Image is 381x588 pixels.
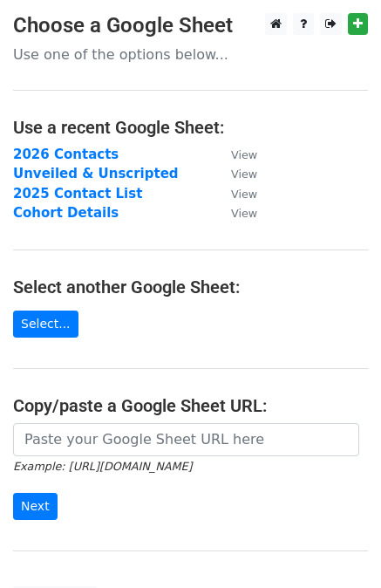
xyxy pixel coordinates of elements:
[214,166,257,181] a: View
[13,117,368,138] h4: Use a recent Google Sheet:
[13,395,368,416] h4: Copy/paste a Google Sheet URL:
[13,205,119,221] a: Cohort Details
[231,188,257,201] small: View
[13,186,142,202] a: 2025 Contact List
[13,13,368,38] h3: Choose a Google Sheet
[13,423,359,456] input: Paste your Google Sheet URL here
[214,147,257,162] a: View
[214,205,257,221] a: View
[13,45,368,64] p: Use one of the options below...
[231,168,257,181] small: View
[13,493,58,520] input: Next
[231,148,257,161] small: View
[13,166,179,181] a: Unveiled & Unscripted
[13,460,192,473] small: Example: [URL][DOMAIN_NAME]
[13,277,368,297] h4: Select another Google Sheet:
[13,147,119,162] a: 2026 Contacts
[13,311,78,338] a: Select...
[214,186,257,202] a: View
[231,207,257,220] small: View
